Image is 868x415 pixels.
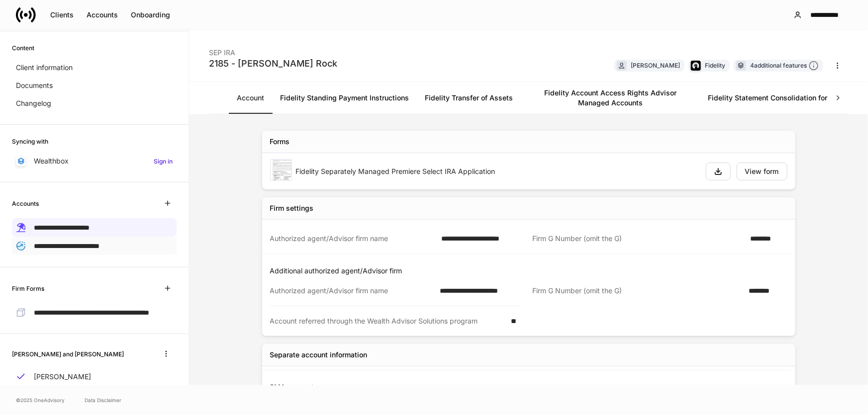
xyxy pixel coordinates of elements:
div: Firm G Number (omit the G) [533,286,743,296]
p: Changelog [16,98,51,108]
div: Fidelity [705,61,725,70]
p: Client information [16,63,73,73]
p: Additional authorized agent/Advisor firm [270,266,791,276]
div: Separate account information [270,350,368,360]
div: Accounts [87,11,118,18]
h6: Content [12,43,34,53]
h6: Firm Forms [12,284,44,293]
div: 4 additional features [750,61,819,71]
a: Fidelity Standing Payment Instructions [272,82,417,114]
p: Wealthbox [34,156,69,166]
div: [PERSON_NAME] [631,61,680,70]
a: Client information [12,59,177,77]
div: View form [745,168,779,175]
button: Accounts [80,7,124,23]
button: Clients [44,7,80,23]
h6: Accounts [12,199,39,208]
div: Authorized agent/Advisor firm name [270,234,436,244]
h6: Sign in [154,157,173,166]
a: Documents [12,77,177,94]
div: Account referred through the Wealth Advisor Solutions program [270,316,505,326]
div: Authorized agent/Advisor firm name [270,286,434,296]
div: Clients [50,11,74,18]
h6: Syncing with [12,137,48,146]
span: © 2025 OneAdvisory [16,396,65,404]
button: View form [737,163,787,180]
button: Onboarding [124,7,177,23]
a: Fidelity Account Access Rights Advisor Managed Accounts [521,82,700,114]
h6: [PERSON_NAME] and [PERSON_NAME] [12,349,124,359]
div: Firm settings [270,203,314,213]
div: Onboarding [131,11,170,18]
a: WealthboxSign in [12,152,177,170]
p: [PERSON_NAME] [34,372,91,382]
a: Account [229,82,272,114]
a: [PERSON_NAME] [12,368,177,386]
div: 2185 - [PERSON_NAME] Rock [209,58,337,70]
div: SEP IRA [209,42,337,58]
div: Forms [270,137,290,147]
p: SMA account [270,382,791,392]
a: Changelog [12,94,177,112]
p: Documents [16,81,53,90]
div: Fidelity Separately Managed Premiere Select IRA Application [296,166,698,176]
div: Firm G Number (omit the G) [533,234,745,244]
a: Fidelity Transfer of Assets [417,82,521,114]
a: Data Disclaimer [85,396,121,404]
